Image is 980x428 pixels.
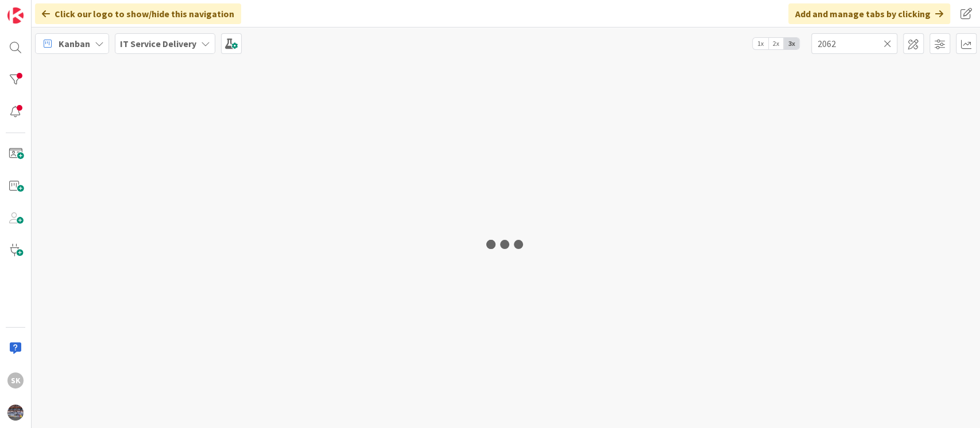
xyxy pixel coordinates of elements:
[811,33,897,54] input: Quick Filter...
[59,37,90,50] span: Kanban
[788,3,950,24] div: Add and manage tabs by clicking
[120,38,196,49] b: IT Service Delivery
[7,372,24,388] div: SK
[753,38,768,49] span: 1x
[784,38,799,49] span: 3x
[768,38,784,49] span: 2x
[7,404,24,421] img: avatar
[35,3,241,24] div: Click our logo to show/hide this navigation
[7,7,24,24] img: Visit kanbanzone.com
